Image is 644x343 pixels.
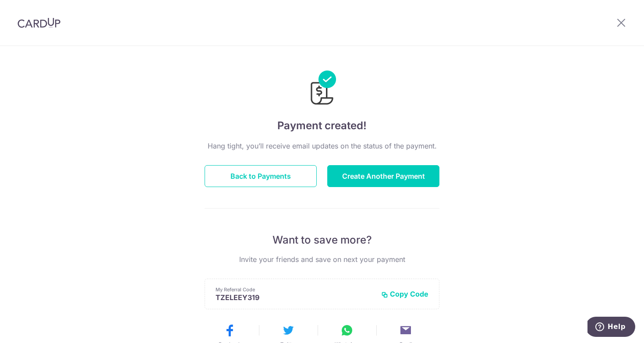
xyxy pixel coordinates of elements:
p: TZELEEY319 [216,293,374,302]
p: My Referral Code [216,286,374,293]
img: Payments [308,71,336,107]
p: Hang tight, you’ll receive email updates on the status of the payment. [205,141,439,151]
p: Want to save more? [205,233,439,247]
button: Copy Code [381,290,428,298]
img: CardUp [18,18,60,28]
h4: Payment created! [205,118,439,134]
p: Invite your friends and save on next your payment [205,254,439,265]
button: Back to Payments [205,165,317,187]
iframe: Opens a widget where you can find more information [587,317,635,339]
button: Create Another Payment [327,165,439,187]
